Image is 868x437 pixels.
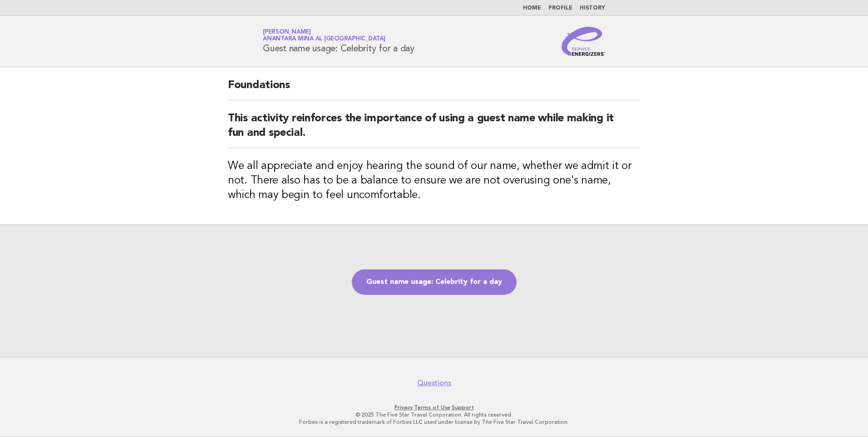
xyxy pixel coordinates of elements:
[156,418,712,426] p: Forbes is a registered trademark of Forbes LLC used under license by The Five Star Travel Corpora...
[156,404,712,411] p: · ·
[156,411,712,418] p: © 2025 The Five Star Travel Corporation. All rights reserved.
[580,5,605,11] a: History
[228,111,640,148] h2: This activity reinforces the importance of using a guest name while making it fun and special.
[414,404,450,411] a: Terms of Use
[228,159,640,203] h3: We all appreciate and enjoy hearing the sound of our name, whether we admit it or not. There also...
[263,30,414,53] h1: Guest name usage: Celebrity for a day
[263,36,385,42] span: Anantara Mina al [GEOGRAPHIC_DATA]
[548,5,572,11] a: Profile
[523,5,541,11] a: Home
[417,378,451,387] a: Questions
[452,404,474,411] a: Support
[562,27,605,56] img: Service Energizers
[395,404,413,411] a: Privacy
[228,78,640,100] h2: Foundations
[263,29,385,42] a: [PERSON_NAME]Anantara Mina al [GEOGRAPHIC_DATA]
[352,269,517,295] a: Guest name usage: Celebrity for a day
